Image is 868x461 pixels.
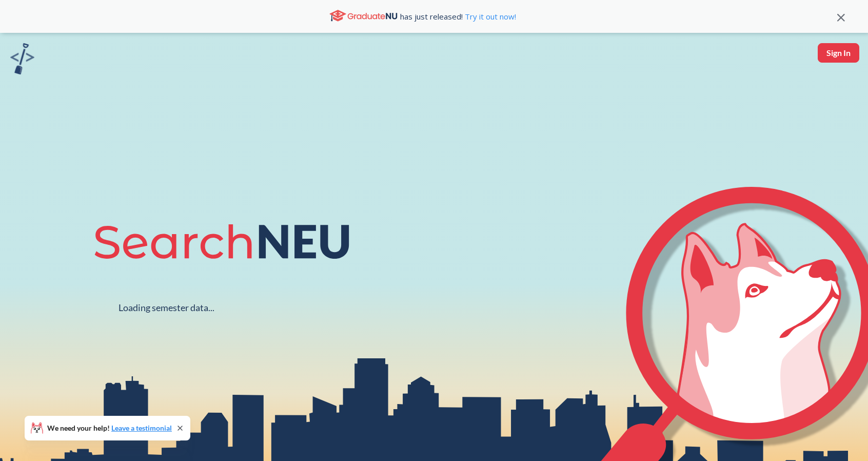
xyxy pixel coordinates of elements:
a: sandbox logo [10,43,34,78]
span: has just released! [400,11,516,22]
a: Try it out now! [463,11,516,22]
span: We need your help! [47,425,172,432]
div: Loading semester data... [119,302,214,314]
a: Leave a testimonial [111,424,172,432]
img: sandbox logo [10,43,34,74]
button: Sign In [818,43,859,63]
